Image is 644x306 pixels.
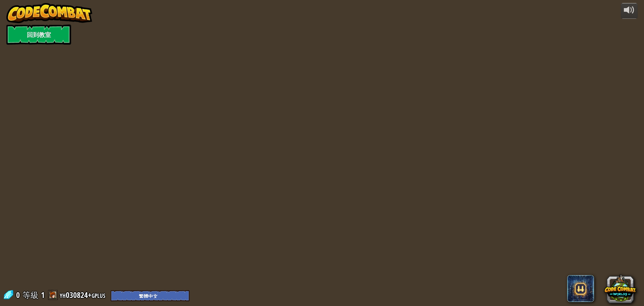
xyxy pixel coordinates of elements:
a: yh030824+gplus [60,290,107,300]
a: 回到教室 [6,25,71,45]
span: 1 [41,290,45,300]
img: CodeCombat - Learn how to code by playing a game [6,3,92,23]
span: 0 [16,290,22,300]
button: 調整音量 [621,3,638,19]
span: 等級 [22,290,39,301]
